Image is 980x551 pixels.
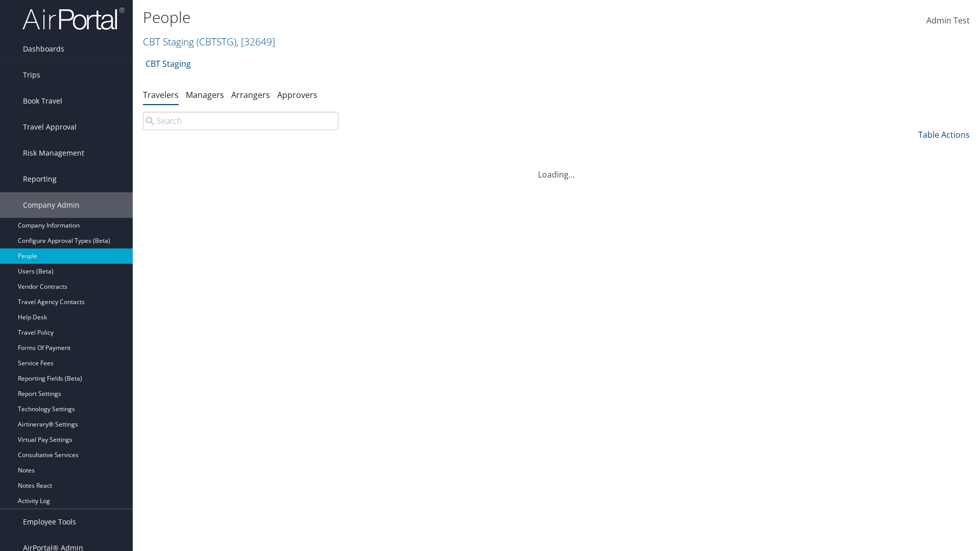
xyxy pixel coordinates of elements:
span: Travel Approval [23,114,77,140]
span: Company Admin [23,192,80,218]
a: Approvers [277,89,317,101]
input: Search [143,112,338,130]
span: Admin Test [926,15,970,26]
a: Managers [186,89,224,101]
a: CBT Staging [145,54,191,74]
a: Travelers [143,89,179,101]
a: Admin Test [926,5,970,37]
a: Table Actions [918,129,970,140]
img: airportal-logo.png [22,7,125,31]
a: Arrangers [231,89,270,101]
span: Employee Tools [23,509,76,535]
span: ( CBTSTG ) [197,35,236,48]
span: Dashboards [23,36,64,62]
span: Reporting [23,166,57,192]
span: Book Travel [23,88,62,114]
a: CBT Staging [143,35,275,48]
span: , [ 32649 ] [236,35,275,48]
span: Risk Management [23,140,84,166]
div: Loading... [143,156,970,181]
h1: People [143,7,694,28]
span: Trips [23,62,40,88]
